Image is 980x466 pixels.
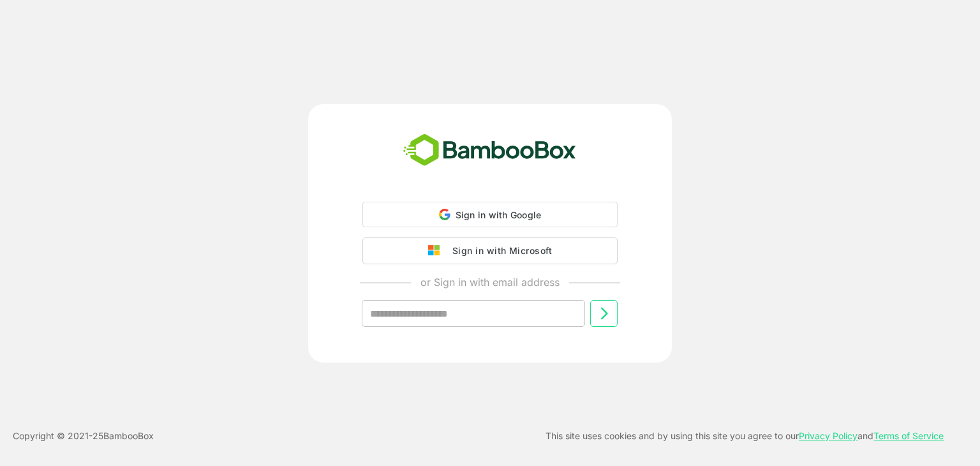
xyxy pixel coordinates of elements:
[396,130,583,172] img: bamboobox
[420,274,560,290] p: or Sign in with email address
[546,428,944,444] p: This site uses cookies and by using this site you agree to our and
[362,202,618,227] div: Sign in with Google
[873,430,944,441] a: Terms of Service
[13,428,154,444] p: Copyright © 2021- 25 BambooBox
[446,243,552,259] div: Sign in with Microsoft
[456,209,542,220] span: Sign in with Google
[799,430,857,441] a: Privacy Policy
[362,237,618,264] button: Sign in with Microsoft
[428,245,446,257] img: google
